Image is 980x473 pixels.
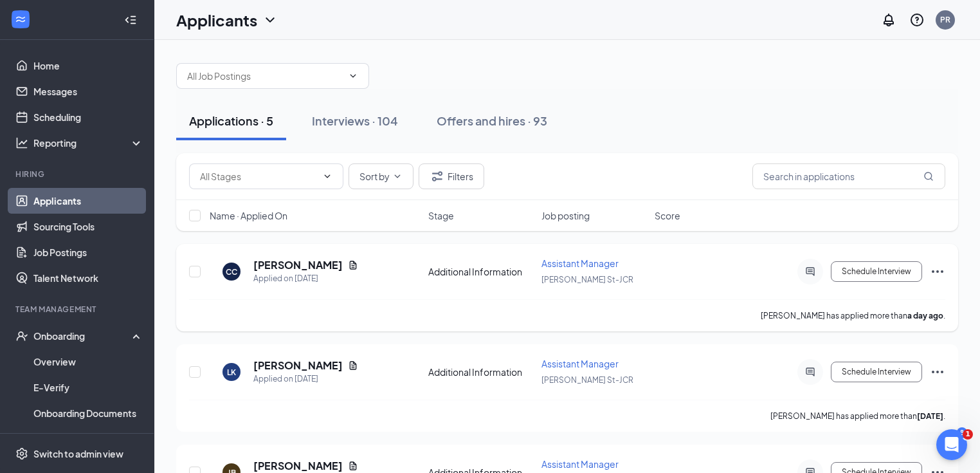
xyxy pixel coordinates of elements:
div: CC [226,266,237,277]
div: Onboarding [33,329,132,342]
svg: Collapse [124,14,137,26]
h1: Applicants [176,9,257,31]
svg: WorkstreamLogo [14,13,27,26]
div: Offers and hires · 93 [437,113,547,129]
div: Additional Information [428,265,534,278]
input: Search in applications [752,163,945,189]
svg: Document [348,260,358,270]
div: PR [940,14,950,25]
div: Hiring [15,169,141,180]
svg: UserCheck [15,329,28,342]
a: E-Verify [33,375,143,400]
div: Switch to admin view [33,447,123,460]
a: Talent Network [33,265,143,291]
div: Additional Information [428,366,534,378]
p: [PERSON_NAME] has applied more than . [770,411,945,422]
svg: Analysis [15,136,28,149]
a: Onboarding Documents [33,400,143,426]
a: Overview [33,349,143,375]
svg: Document [348,461,358,471]
p: [PERSON_NAME] has applied more than . [761,310,945,321]
svg: ActiveChat [803,266,818,277]
a: Messages [33,79,143,104]
span: [PERSON_NAME] St-JCR [541,375,633,385]
svg: Notifications [881,12,896,28]
span: Name · Applied On [210,209,287,222]
svg: Filter [430,169,445,184]
svg: ChevronDown [322,171,332,181]
svg: ChevronDown [348,71,358,81]
span: Stage [428,209,454,222]
span: Job posting [541,209,590,222]
span: Assistant Manager [541,458,619,470]
span: Score [655,209,680,222]
svg: MagnifyingGlass [923,171,934,181]
svg: Document [348,360,358,371]
span: Assistant Manager [541,358,619,369]
h5: [PERSON_NAME] [253,258,343,272]
button: Sort byChevronDown [349,163,413,189]
b: a day ago [907,311,943,320]
span: [PERSON_NAME] St-JCR [541,275,633,284]
a: Scheduling [33,104,143,130]
input: All Job Postings [187,69,343,83]
div: Interviews · 104 [312,113,398,129]
svg: ChevronDown [262,12,278,28]
a: Sourcing Tools [33,214,143,239]
svg: ChevronDown [392,171,403,181]
div: Applied on [DATE] [253,272,358,285]
div: 8 [957,427,967,438]
button: Filter Filters [419,163,484,189]
input: All Stages [200,169,317,183]
a: Activity log [33,426,143,452]
div: Applications · 5 [189,113,273,129]
svg: Ellipses [930,364,945,380]
div: Team Management [15,304,141,315]
span: Assistant Manager [541,257,619,269]
svg: QuestionInfo [909,12,925,28]
button: Schedule Interview [831,261,922,282]
div: LK [227,367,236,378]
a: Job Postings [33,239,143,265]
button: Schedule Interview [831,362,922,382]
h5: [PERSON_NAME] [253,358,343,373]
b: [DATE] [917,411,943,421]
a: Home [33,53,143,79]
svg: Ellipses [930,264,945,279]
div: Applied on [DATE] [253,373,358,385]
a: Applicants [33,188,143,214]
h5: [PERSON_NAME] [253,459,343,473]
span: Sort by [359,172,390,181]
svg: Settings [15,447,28,460]
iframe: Intercom live chat [936,429,967,460]
div: Reporting [33,136,144,149]
span: 1 [963,429,973,440]
svg: ActiveChat [803,367,818,377]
